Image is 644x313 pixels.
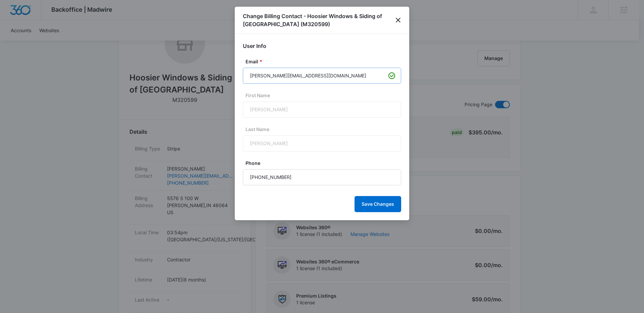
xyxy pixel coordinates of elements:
[243,42,401,50] h2: User Info
[243,12,395,28] h1: Change Billing Contact - Hoosier Windows & Siding of [GEOGRAPHIC_DATA] (M320599)
[246,58,404,65] label: Email
[246,160,404,167] label: Phone
[395,16,401,24] button: close
[246,126,404,133] label: Last Name
[355,196,401,212] button: Save Changes
[246,92,404,99] label: First Name
[243,68,401,84] input: janedoe@gmail.com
